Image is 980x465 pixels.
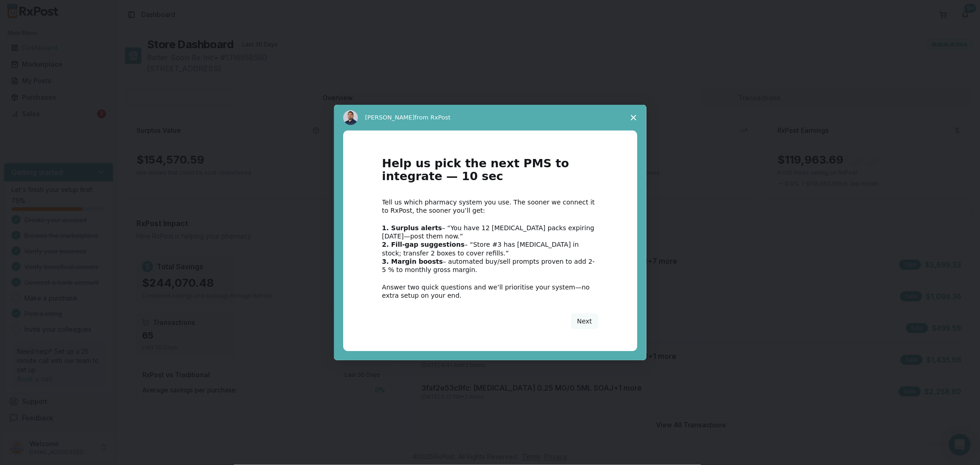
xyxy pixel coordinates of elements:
[382,283,598,300] div: Answer two quick questions and we’ll prioritise your system—no extra setup on your end.
[382,241,465,248] b: 2. Fill-gap suggestions
[382,198,598,215] div: Tell us which pharmacy system you use. The sooner we connect it to RxPost, the sooner you’ll get:
[382,258,443,265] b: 3. Margin boosts
[571,313,598,329] button: Next
[382,240,598,257] div: – “Store #3 has [MEDICAL_DATA] in stock; transfer 2 boxes to cover refills.”
[382,157,598,189] h1: Help us pick the next PMS to integrate — 10 sec
[415,114,451,121] span: from RxPost
[382,224,442,232] b: 1. Surplus alerts
[621,105,646,130] span: Close survey
[382,224,598,240] div: – “You have 12 [MEDICAL_DATA] packs expiring [DATE]—post them now.”
[382,257,598,274] div: – automated buy/sell prompts proven to add 2-5 % to monthly gross margin.
[365,114,415,121] span: [PERSON_NAME]
[343,110,358,125] img: Profile image for Manuel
